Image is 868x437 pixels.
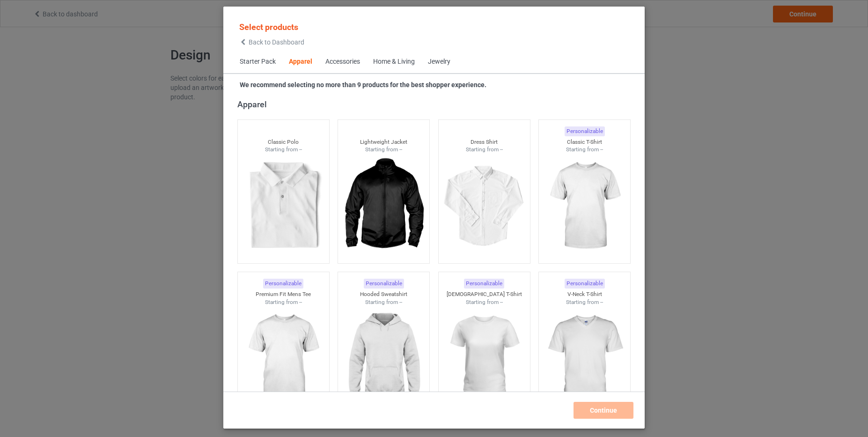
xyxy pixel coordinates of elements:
[439,146,530,154] div: Starting from --
[338,290,429,298] div: Hooded Sweatshirt
[325,57,360,67] div: Accessories
[237,99,635,110] div: Apparel
[442,306,526,411] img: regular.jpg
[289,57,312,67] div: Apparel
[242,306,325,411] img: regular.jpg
[338,146,429,154] div: Starting from --
[238,138,329,146] div: Classic Polo
[238,146,329,154] div: Starting from --
[439,138,530,146] div: Dress Shirt
[539,138,630,146] div: Classic T-Shirt
[464,279,504,289] div: Personalizable
[543,154,626,259] img: regular.jpg
[442,154,526,259] img: regular.jpg
[539,298,630,306] div: Starting from --
[364,279,404,289] div: Personalizable
[539,290,630,298] div: V-Neck T-Shirt
[539,146,630,154] div: Starting from --
[565,126,605,136] div: Personalizable
[565,279,605,289] div: Personalizable
[342,154,426,259] img: regular.jpg
[338,298,429,306] div: Starting from --
[263,279,303,289] div: Personalizable
[543,306,626,411] img: regular.jpg
[373,57,415,67] div: Home & Living
[342,306,426,411] img: regular.jpg
[240,81,486,89] strong: We recommend selecting no more than 9 products for the best shopper experience.
[239,22,298,32] span: Select products
[249,38,304,46] span: Back to Dashboard
[439,290,530,298] div: [DEMOGRAPHIC_DATA] T-Shirt
[338,138,429,146] div: Lightweight Jacket
[242,154,325,259] img: regular.jpg
[233,51,282,73] span: Starter Pack
[238,290,329,298] div: Premium Fit Mens Tee
[238,298,329,306] div: Starting from --
[439,298,530,306] div: Starting from --
[428,57,450,67] div: Jewelry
